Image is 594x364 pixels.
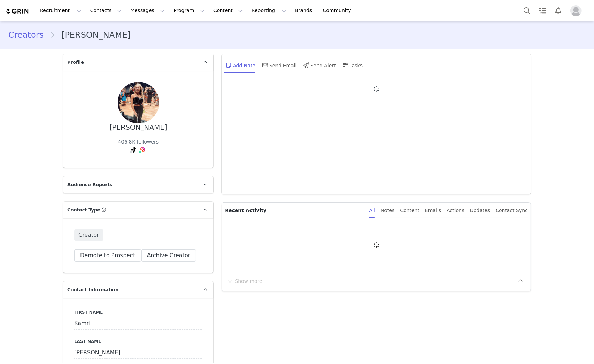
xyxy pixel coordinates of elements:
img: cf3c64d7-eab9-4067-8b62-c8523920b4ab.jpg [118,82,159,123]
button: Messages [126,3,169,18]
span: Contact Type [67,207,100,214]
label: Last Name [74,338,202,345]
div: [PERSON_NAME] [110,123,167,131]
button: Notifications [551,3,566,18]
a: Community [319,3,358,18]
button: Recruitment [36,3,86,18]
div: Notes [381,203,394,218]
a: Tasks [535,3,550,18]
button: Reporting [247,3,290,18]
button: Search [519,3,535,18]
div: 406.8K followers [118,138,159,146]
span: Audience Reports [67,181,112,188]
div: Add Note [224,57,255,73]
div: Updates [470,203,490,218]
button: Profile [566,5,588,16]
button: Show more [226,276,263,287]
a: Brands [291,3,318,18]
div: All [369,203,375,218]
button: Contacts [86,3,126,18]
span: Profile [67,59,84,66]
button: Content [209,3,247,18]
img: placeholder-profile.jpg [570,5,582,16]
div: Send Alert [302,57,336,73]
button: Program [169,3,209,18]
div: Actions [447,203,464,218]
a: Creators [8,29,50,41]
div: Content [400,203,419,218]
div: Tasks [341,57,363,73]
div: Contact Sync [495,203,528,218]
img: instagram.svg [140,147,145,153]
label: First Name [74,309,202,315]
button: Demote to Prospect [74,249,141,262]
span: Creator [74,229,103,241]
button: Archive Creator [141,249,196,262]
div: Send Email [261,57,297,73]
div: Emails [425,203,441,218]
img: grin logo [6,8,30,15]
p: Recent Activity [225,203,363,218]
span: Contact Information [67,286,118,293]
